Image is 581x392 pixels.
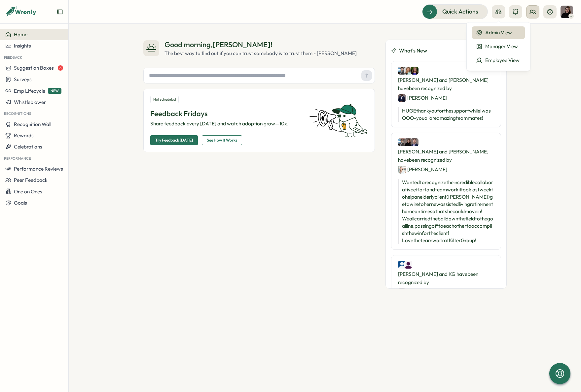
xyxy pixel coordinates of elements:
[14,132,34,139] span: Rewards
[398,179,494,244] p: Wanted to recognize the incredible collaborative effort and teamwork it took last week to help an...
[398,94,406,102] img: Bobby Stroud
[398,288,406,296] img: Andrea V. Farruggio
[411,138,418,146] img: Dyer McCabe
[399,47,427,55] span: What's New
[398,67,406,75] img: William Austin
[442,7,478,16] span: Quick Actions
[14,31,27,38] span: Home
[476,29,521,36] div: Admin View
[14,200,27,206] span: Goals
[398,107,494,122] p: HUGE thank you for the support while I was OOO - you all are amazing teammates!
[48,88,61,94] span: NEW
[56,9,63,15] button: Expand sidebar
[561,6,573,18] img: Andrea V. Farruggio
[207,136,237,145] span: See How It Works
[14,144,42,150] span: Celebrations
[14,43,31,49] span: Insights
[476,43,521,50] div: Manager View
[472,54,525,67] button: Employee View
[14,76,32,82] span: Surveys
[404,67,412,75] img: Lucy Curiel
[476,57,521,64] div: Employee View
[398,288,447,296] div: [PERSON_NAME]
[422,4,488,19] button: Quick Actions
[14,99,46,105] span: Whistleblower
[14,188,42,195] span: One on Ones
[164,50,357,57] div: The best way to find out if you can trust somebody is to trust them - [PERSON_NAME]
[472,40,525,53] button: Manager View
[14,65,54,71] span: Suggestion Boxes
[58,65,63,71] span: 6
[404,138,412,146] img: Andrea V. Farruggio
[164,40,357,50] div: Good morning , [PERSON_NAME] !
[398,166,406,174] img: Jennifer Ziesk
[398,138,406,146] img: William Austin
[14,88,45,94] span: Emp Lifecycle
[202,135,242,145] button: See How It Works
[150,96,179,103] div: Not scheduled
[14,121,51,127] span: Recognition Wall
[150,120,302,127] p: Share feedback every [DATE] and watch adoption grow—10x.
[404,261,412,269] img: KG Intern
[14,166,63,172] span: Performance Reviews
[398,67,494,102] div: [PERSON_NAME] and [PERSON_NAME] have been recognized by
[150,109,302,119] p: Feedback Fridays
[398,165,447,174] div: [PERSON_NAME]
[472,26,525,39] button: Admin View
[398,261,494,296] div: [PERSON_NAME] and KG have been recognized by
[398,261,406,269] img: Kaylee Glidden
[398,94,447,102] div: [PERSON_NAME]
[155,136,193,145] span: Try Feedback [DATE]
[411,67,418,75] img: Stephanie Holston
[150,135,198,145] button: Try Feedback [DATE]
[398,138,494,174] div: [PERSON_NAME] and [PERSON_NAME] have been recognized by
[14,177,48,183] span: Peer Feedback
